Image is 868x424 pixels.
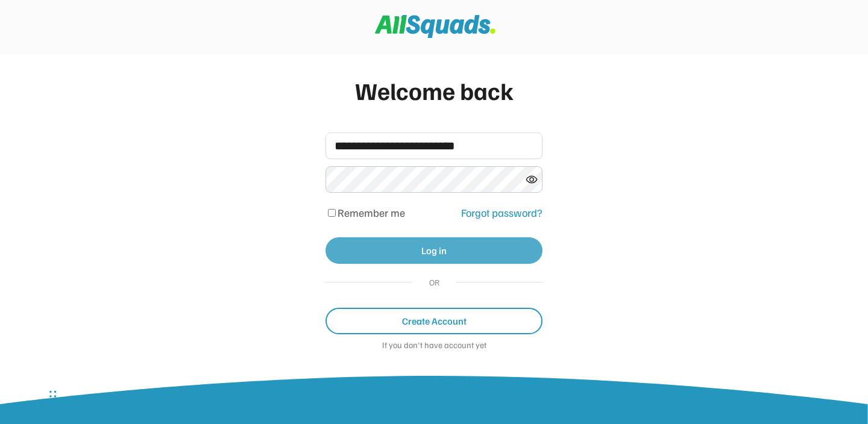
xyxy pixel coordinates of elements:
div: If you don't have account yet [325,340,542,352]
div: OR [424,276,445,288]
label: Remember me [338,206,405,219]
div: Welcome back [325,72,542,108]
div: Forgot password? [461,205,542,221]
button: Log in [325,237,542,264]
button: Create Account [325,308,542,334]
img: Squad%20Logo.svg [375,15,495,38]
